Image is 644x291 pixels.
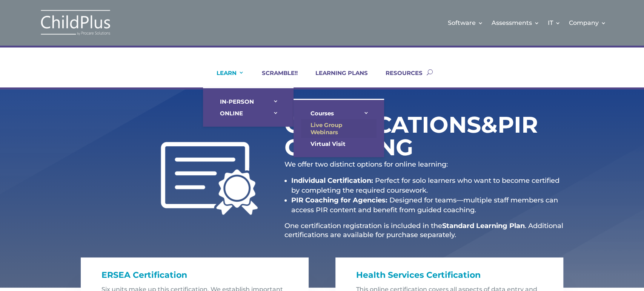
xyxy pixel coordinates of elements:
a: Company [569,8,606,38]
span: ERSEA Certification [101,270,187,280]
h1: Certifications PIR Coaching [284,113,484,162]
a: LEARN [207,69,244,87]
a: Assessments [492,8,539,38]
a: SCRAMBLE!! [252,69,298,87]
span: Health Services Certification [356,270,481,280]
strong: PIR Coaching for Agencies: [291,196,387,204]
a: ONLINE [211,107,286,119]
a: Virtual Visit [301,138,377,150]
a: Software [448,8,483,38]
span: One certification registration is included in the [284,222,442,230]
a: IT [548,8,561,38]
li: Perfect for solo learners who want to become certified by completing the required coursework. [291,176,564,195]
a: LEARNING PLANS [306,69,368,87]
li: Designed for teams—multiple staff members can access PIR content and benefit from guided coaching. [291,195,564,215]
strong: Standard Learning Plan [442,222,525,230]
a: Live Group Webinars [301,119,377,138]
span: We offer two distinct options for online learning: [284,160,448,168]
strong: Individual Certification: [291,176,373,185]
span: & [481,111,498,138]
a: IN-PERSON [211,96,286,107]
a: Courses [301,107,377,119]
span: . Additional certifications are available for purchase separately. [284,222,563,239]
a: RESOURCES [376,69,423,87]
